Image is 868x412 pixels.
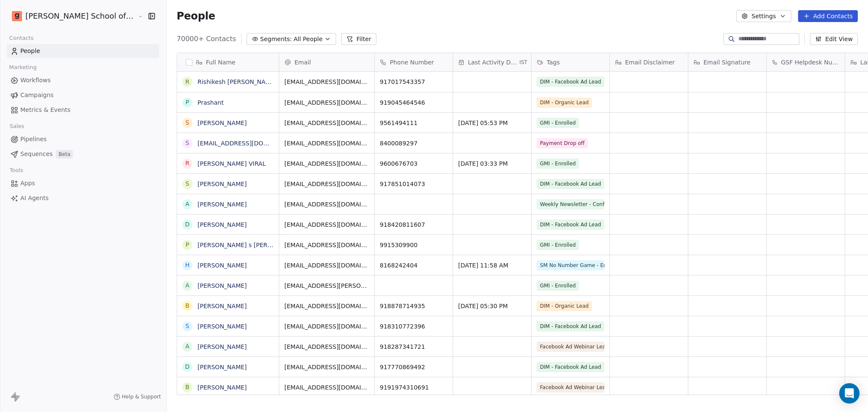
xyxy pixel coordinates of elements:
[284,261,369,270] span: [EMAIL_ADDRESS][DOMAIN_NAME]
[380,78,448,86] span: 917017543357
[185,159,189,168] div: R
[458,119,526,127] span: [DATE] 05:53 PM
[185,301,189,310] div: B
[537,301,592,311] span: DIM - Organic Lead
[537,77,604,87] span: DIM - Facebook Ad Lead
[284,119,369,127] span: [EMAIL_ADDRESS][DOMAIN_NAME]
[185,362,189,371] div: D
[198,201,247,208] a: [PERSON_NAME]
[198,343,247,350] a: [PERSON_NAME]
[177,53,279,71] div: Full Name
[736,10,791,22] button: Settings
[260,35,292,44] span: Segments:
[185,200,189,209] div: a
[198,384,247,391] a: [PERSON_NAME]
[198,140,301,147] a: [EMAIL_ADDRESS][DOMAIN_NAME]
[7,44,159,58] a: People
[7,147,159,161] a: SequencesBeta
[20,150,53,159] span: Sequences
[767,53,845,71] div: GSF Helpdesk Number
[198,242,303,248] a: [PERSON_NAME] s [PERSON_NAME]
[284,98,369,107] span: [EMAIL_ADDRESS][DOMAIN_NAME]
[380,139,448,148] span: 8400089297
[7,88,159,102] a: Campaigns
[458,302,526,310] span: [DATE] 05:30 PM
[520,59,528,66] span: IST
[177,34,236,44] span: 70000+ Contacts
[186,98,189,107] div: P
[380,322,448,331] span: 918310772396
[375,53,453,71] div: Phone Number
[6,120,28,133] span: Sales
[380,261,448,270] span: 8168242404
[453,53,531,71] div: Last Activity DateIST
[198,221,247,228] a: [PERSON_NAME]
[380,98,448,107] span: 919045464546
[198,282,247,289] a: [PERSON_NAME]
[380,119,448,127] span: 9561494111
[206,58,236,67] span: Full Name
[537,220,604,230] span: DIM - Facebook Ad Lead
[537,138,588,148] span: Payment Drop off
[177,10,215,22] span: People
[185,78,189,86] div: R
[537,382,604,393] span: Facebook Ad Webinar Lead
[537,179,604,189] span: DIM - Facebook Ad Lead
[458,261,526,270] span: [DATE] 11:58 AM
[7,191,159,205] a: AI Agents
[198,303,247,309] a: [PERSON_NAME]
[279,53,374,71] div: Email
[185,281,189,290] div: A
[537,260,604,270] span: SM No Number Game - Enrolled
[704,58,751,67] span: Email Signature
[537,240,579,250] span: GMI - Enrolled
[341,33,376,45] button: Filter
[284,281,369,290] span: [EMAIL_ADDRESS][PERSON_NAME][DOMAIN_NAME]
[6,61,40,74] span: Marketing
[798,10,858,22] button: Add Contacts
[7,176,159,190] a: Apps
[531,53,609,71] div: Tags
[122,393,161,400] span: Help & Support
[284,302,369,310] span: [EMAIL_ADDRESS][DOMAIN_NAME]
[56,150,73,159] span: Beta
[390,58,434,67] span: Phone Number
[198,99,224,106] a: Prashant
[688,53,766,71] div: Email Signature
[380,342,448,351] span: 918287341721
[284,383,369,392] span: [EMAIL_ADDRESS][DOMAIN_NAME]
[284,342,369,351] span: [EMAIL_ADDRESS][DOMAIN_NAME]
[284,200,369,209] span: [EMAIL_ADDRESS][DOMAIN_NAME]
[537,118,579,128] span: GMI - Enrolled
[380,363,448,371] span: 917770869492
[380,383,448,392] span: 9191974310691
[284,180,369,188] span: [EMAIL_ADDRESS][DOMAIN_NAME]
[810,33,858,45] button: Edit View
[185,179,189,188] div: S
[185,261,190,270] div: H
[198,364,247,370] a: [PERSON_NAME]
[7,132,159,146] a: Pipelines
[537,159,579,169] span: GMI - Enrolled
[380,302,448,310] span: 918878714935
[537,362,604,372] span: DIM - Facebook Ad Lead
[198,323,247,330] a: [PERSON_NAME]
[12,11,22,21] img: Goela%20School%20Logos%20(4).png
[284,139,369,148] span: [EMAIL_ADDRESS][DOMAIN_NAME]
[547,58,560,67] span: Tags
[380,241,448,249] span: 9915309900
[839,383,860,404] div: Open Intercom Messenger
[781,58,840,67] span: GSF Helpdesk Number
[294,35,323,44] span: All People
[284,241,369,249] span: [EMAIL_ADDRESS][DOMAIN_NAME]
[185,342,189,351] div: A
[284,159,369,168] span: [EMAIL_ADDRESS][DOMAIN_NAME]
[198,160,266,167] a: [PERSON_NAME] VIRAL
[185,383,189,392] div: B
[20,135,47,144] span: Pipelines
[185,118,189,127] div: S
[610,53,688,71] div: Email Disclaimer
[537,342,604,352] span: Facebook Ad Webinar Lead
[20,76,51,85] span: Workflows
[198,181,247,187] a: [PERSON_NAME]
